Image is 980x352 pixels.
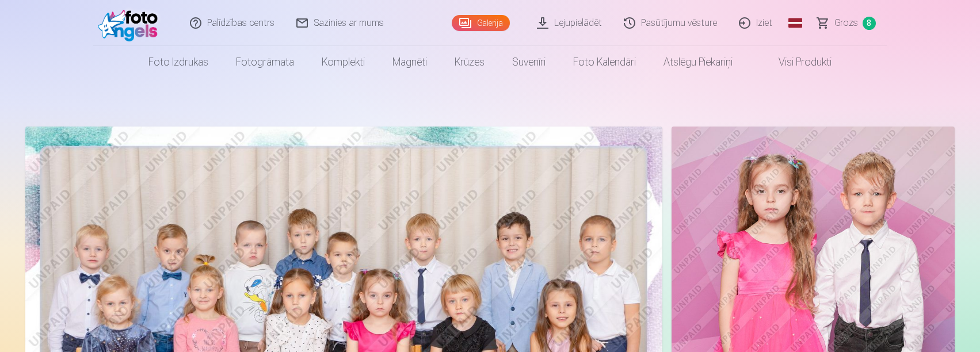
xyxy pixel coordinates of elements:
[452,15,510,31] a: Galerija
[834,16,858,30] span: Grozs
[650,46,746,78] a: Atslēgu piekariņi
[135,46,222,78] a: Foto izdrukas
[863,17,876,30] span: 8
[498,46,559,78] a: Suvenīri
[559,46,650,78] a: Foto kalendāri
[379,46,441,78] a: Magnēti
[98,5,164,41] img: /fa1
[746,46,845,78] a: Visi produkti
[441,46,498,78] a: Krūzes
[308,46,379,78] a: Komplekti
[222,46,308,78] a: Fotogrāmata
